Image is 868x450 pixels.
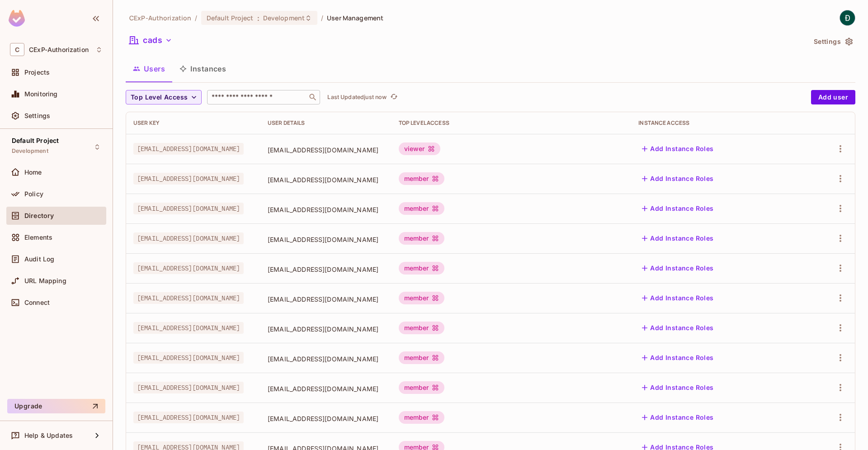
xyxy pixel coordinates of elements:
span: the active workspace [129,14,191,22]
button: Add Instance Roles [638,410,717,425]
span: Monitoring [24,90,58,98]
img: SReyMgAAAABJRU5ErkJggg== [9,10,25,27]
li: / [321,14,323,22]
span: C [10,43,24,56]
span: Workspace: CExP-Authorization [29,46,89,53]
div: Top Level Access [399,119,624,127]
button: Add Instance Roles [638,321,717,335]
button: Add Instance Roles [638,261,717,275]
span: [EMAIL_ADDRESS][DOMAIN_NAME] [133,232,244,244]
p: Last Updated just now [327,94,387,101]
div: member [399,322,444,334]
span: Development [263,14,305,22]
span: URL Mapping [24,277,66,284]
span: Elements [24,234,52,241]
button: Add Instance Roles [638,291,717,305]
span: Connect [24,299,50,306]
li: / [195,14,197,22]
span: Directory [24,212,54,219]
span: Click to refresh data [387,92,399,103]
div: User Key [133,119,253,127]
button: Instances [172,57,233,80]
span: Projects [24,69,50,76]
div: member [399,262,444,275]
button: Add Instance Roles [638,231,717,246]
span: [EMAIL_ADDRESS][DOMAIN_NAME] [133,203,244,214]
div: viewer [399,142,440,155]
span: : [257,14,260,22]
button: Add Instance Roles [638,201,717,216]
span: [EMAIL_ADDRESS][DOMAIN_NAME] [133,322,244,334]
button: Add Instance Roles [638,171,717,186]
span: [EMAIL_ADDRESS][DOMAIN_NAME] [268,355,384,363]
button: Users [126,57,172,80]
button: Add user [811,90,855,104]
div: member [399,202,444,215]
span: [EMAIL_ADDRESS][DOMAIN_NAME] [268,146,384,154]
button: Upgrade [7,399,105,413]
button: Add Instance Roles [638,351,717,365]
span: [EMAIL_ADDRESS][DOMAIN_NAME] [268,384,384,393]
span: [EMAIL_ADDRESS][DOMAIN_NAME] [268,325,384,333]
div: member [399,172,444,185]
span: Default Project [207,14,254,22]
span: Policy [24,190,43,198]
span: Settings [24,112,50,119]
span: [EMAIL_ADDRESS][DOMAIN_NAME] [268,235,384,244]
button: Settings [810,34,855,49]
span: [EMAIL_ADDRESS][DOMAIN_NAME] [268,295,384,303]
span: [EMAIL_ADDRESS][DOMAIN_NAME] [133,352,244,364]
div: member [399,351,444,364]
span: refresh [390,93,398,102]
button: Add Instance Roles [638,142,717,156]
button: Add Instance Roles [638,380,717,395]
span: [EMAIL_ADDRESS][DOMAIN_NAME] [268,414,384,423]
span: Help & Updates [24,432,73,439]
span: Audit Log [24,256,54,263]
span: Development [12,147,48,155]
button: cads [126,33,176,47]
div: Instance Access [638,119,794,127]
span: [EMAIL_ADDRESS][DOMAIN_NAME] [133,412,244,423]
span: User Management [327,14,383,22]
span: [EMAIL_ADDRESS][DOMAIN_NAME] [133,143,244,155]
span: [EMAIL_ADDRESS][DOMAIN_NAME] [133,292,244,304]
div: member [399,232,444,245]
span: [EMAIL_ADDRESS][DOMAIN_NAME] [133,382,244,393]
img: Đình Phú Nguyễn [840,10,855,25]
button: refresh [388,92,399,103]
span: Home [24,169,42,176]
div: member [399,292,444,304]
div: User Details [268,119,384,127]
span: [EMAIL_ADDRESS][DOMAIN_NAME] [133,262,244,274]
span: [EMAIL_ADDRESS][DOMAIN_NAME] [268,175,384,184]
div: member [399,411,444,424]
div: member [399,381,444,394]
span: [EMAIL_ADDRESS][DOMAIN_NAME] [268,205,384,214]
span: [EMAIL_ADDRESS][DOMAIN_NAME] [133,173,244,185]
button: Top Level Access [126,90,202,104]
span: Default Project [12,137,59,144]
span: Top Level Access [131,92,188,103]
span: [EMAIL_ADDRESS][DOMAIN_NAME] [268,265,384,274]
